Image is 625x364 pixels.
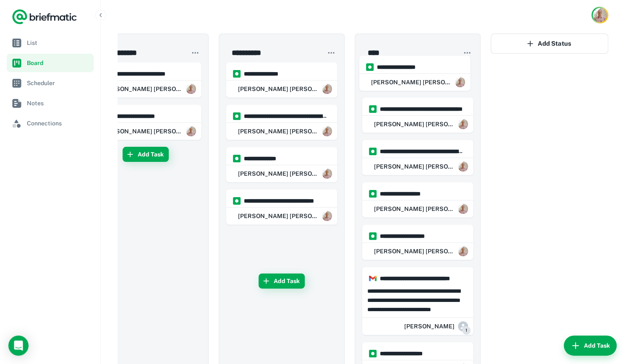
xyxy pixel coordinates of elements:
[593,8,607,22] img: Rob Mark
[27,58,90,68] span: Board
[7,94,94,112] a: Notes
[591,7,608,23] button: Account button
[12,8,77,25] a: Logo
[7,114,94,133] a: Connections
[7,34,94,52] a: List
[7,54,94,72] a: Board
[27,119,90,128] span: Connections
[259,273,305,289] button: Add Task
[27,99,90,108] span: Notes
[27,78,90,88] span: Scheduler
[491,34,608,54] button: Add Status
[7,74,94,92] a: Scheduler
[8,335,29,356] div: Load Chat
[123,147,169,162] button: Add Task
[27,38,90,47] span: List
[564,335,617,356] button: Add Task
